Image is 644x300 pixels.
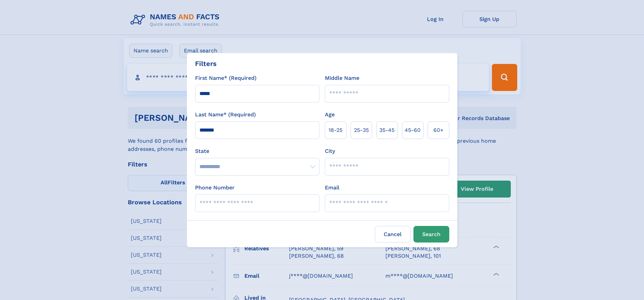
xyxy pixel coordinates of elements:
label: Cancel [375,226,411,243]
label: First Name* (Required) [195,74,257,82]
div: Filters [195,59,217,69]
button: Search [413,226,449,243]
span: 18‑25 [329,126,342,134]
span: 35‑45 [379,126,395,134]
label: Age [325,111,335,119]
span: 60+ [433,126,444,134]
span: 25‑35 [354,126,369,134]
span: 45‑60 [405,126,421,134]
label: State [195,147,319,155]
label: Phone Number [195,184,235,192]
label: Last Name* (Required) [195,111,256,119]
label: Email [325,184,339,192]
label: City [325,147,335,155]
label: Middle Name [325,74,359,82]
